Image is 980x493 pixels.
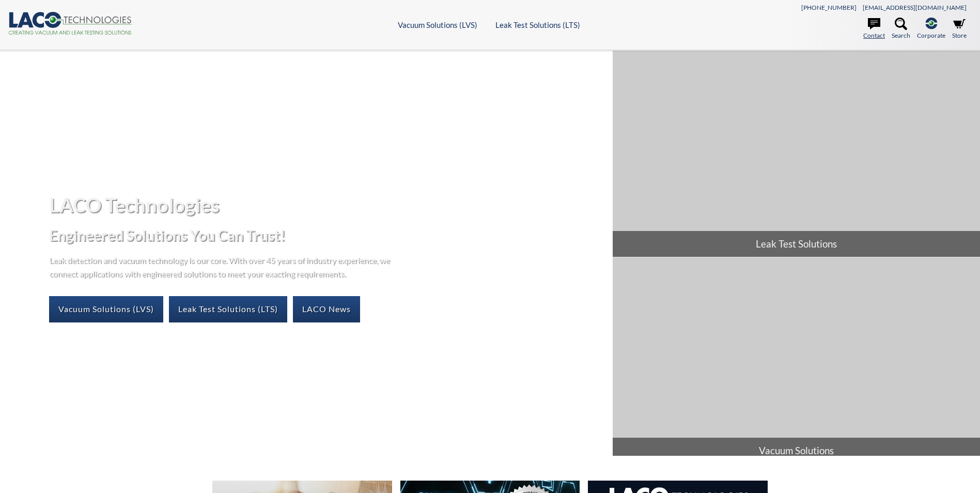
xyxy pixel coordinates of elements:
h1: LACO Technologies [49,192,604,218]
h2: Engineered Solutions You Can Trust! [49,226,604,245]
a: LACO News [293,296,360,322]
a: Vacuum Solutions (LVS) [49,296,163,322]
span: Leak Test Solutions [613,231,980,257]
a: Contact [863,18,885,40]
span: Corporate [917,30,945,40]
a: Vacuum Solutions [613,257,980,464]
a: Store [952,18,967,40]
p: Leak detection and vacuum technology is our core. With over 45 years of industry experience, we c... [49,253,395,280]
a: Vacuum Solutions (LVS) [398,20,477,29]
a: Search [892,18,910,40]
a: Leak Test Solutions (LTS) [495,20,580,29]
a: [EMAIL_ADDRESS][DOMAIN_NAME] [863,4,967,11]
a: Leak Test Solutions [613,51,980,257]
span: Vacuum Solutions [613,438,980,464]
a: Leak Test Solutions (LTS) [169,296,287,322]
a: [PHONE_NUMBER] [801,4,857,11]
